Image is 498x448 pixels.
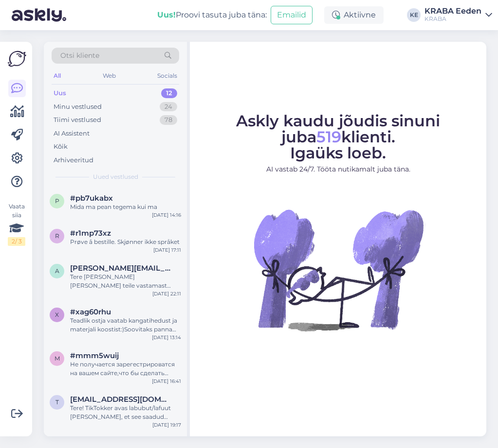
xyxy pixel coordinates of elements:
div: [DATE] 22:11 [152,290,181,297]
span: x [55,311,59,318]
span: r [55,232,59,240]
div: KRABA Eeden [424,7,481,15]
div: KE [407,8,421,22]
div: Tere! TikTokker avas labubut/lafuut [PERSON_NAME], et see saadud Krabast. Kas võimalik ka see e-p... [70,404,181,421]
div: All [52,69,63,82]
div: Prøve å bestille. Skjønner ikke språket [70,238,181,246]
span: #pb7ukabx [70,194,113,203]
span: m [55,355,60,362]
div: Minu vestlused [54,102,102,112]
div: Tiimi vestlused [54,115,101,125]
div: 12 [161,88,177,98]
div: Uus [54,88,66,98]
div: Mida ma pean tegema kui ma [70,203,181,211]
span: #mmm5wuij [70,351,119,360]
div: Aktiivne [324,6,384,24]
div: [DATE] 19:17 [152,421,181,429]
span: allan.matt19@gmail.com [70,264,171,273]
span: #xag60rhu [70,308,111,316]
p: AI vastab 24/7. Tööta nutikamalt juba täna. [199,164,478,174]
div: 78 [160,115,177,125]
span: thomaskristenk@gmail.com [70,395,171,404]
span: 519 [316,127,341,146]
div: AI Assistent [54,129,90,138]
span: Otsi kliente [60,51,99,61]
div: Vaata siia [8,202,25,246]
div: Kõik [54,142,68,152]
div: KRABA [424,15,481,23]
div: Socials [155,69,179,82]
div: 24 [160,102,177,112]
div: Teadlik ostja vaatab kangatihedust ja materjali koostist:)Soovitaks panna täpsemat infot kodulehe... [70,316,181,334]
span: Uued vestlused [93,172,138,181]
div: Proovi tasuta juba täna: [157,9,267,21]
div: Web [101,69,118,82]
div: [DATE] 16:41 [152,378,181,385]
a: KRABA EedenKRABA [424,7,492,23]
div: [DATE] 14:16 [152,211,181,219]
div: Arhiveeritud [54,155,93,165]
img: No Chat active [251,182,426,357]
span: p [55,197,59,205]
div: Не получается зарегестрироватся на вашем сайте,что бы сделать заказ [70,360,181,378]
b: Uus! [157,10,176,19]
span: Askly kaudu jõudis sinuni juba klienti. Igaüks loeb. [236,111,440,162]
span: #r1mp73xz [70,229,111,238]
div: [DATE] 13:14 [152,334,181,341]
img: Askly Logo [8,50,26,68]
button: Emailid [271,6,313,24]
div: 2 / 3 [8,237,25,246]
div: [DATE] 17:11 [153,246,181,254]
div: Tere [PERSON_NAME] [PERSON_NAME] teile vastamast [GEOGRAPHIC_DATA] sepa turu noored müüjannad ma ... [70,273,181,290]
span: a [55,267,59,275]
span: t [55,398,59,406]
